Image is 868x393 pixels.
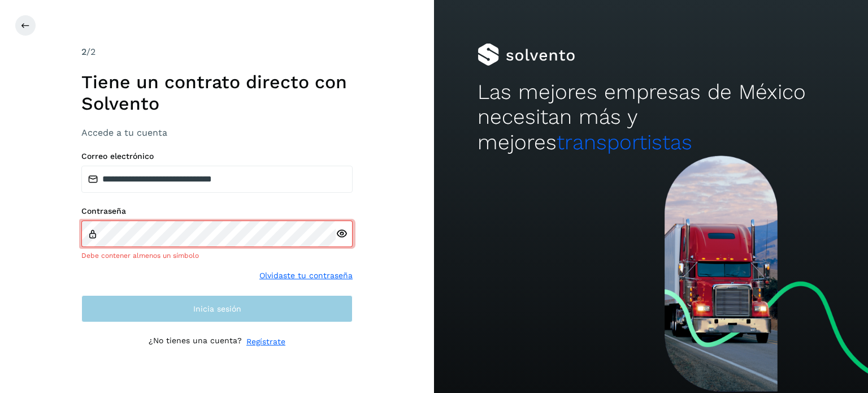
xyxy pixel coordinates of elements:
[81,127,353,138] h3: Accede a tu cuenta
[478,80,824,155] h2: Las mejores empresas de México necesitan más y mejores
[557,130,692,154] span: transportistas
[81,152,353,161] label: Correo electrónico
[149,336,242,348] p: ¿No tienes una cuenta?
[193,305,241,313] span: Inicia sesión
[81,45,353,59] div: /2
[81,295,353,322] button: Inicia sesión
[81,251,353,261] div: Debe contener almenos un símbolo
[81,46,86,57] span: 2
[246,336,285,348] a: Regístrate
[81,206,353,216] label: Contraseña
[259,270,353,282] a: Olvidaste tu contraseña
[81,71,353,115] h1: Tiene un contrato directo con Solvento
